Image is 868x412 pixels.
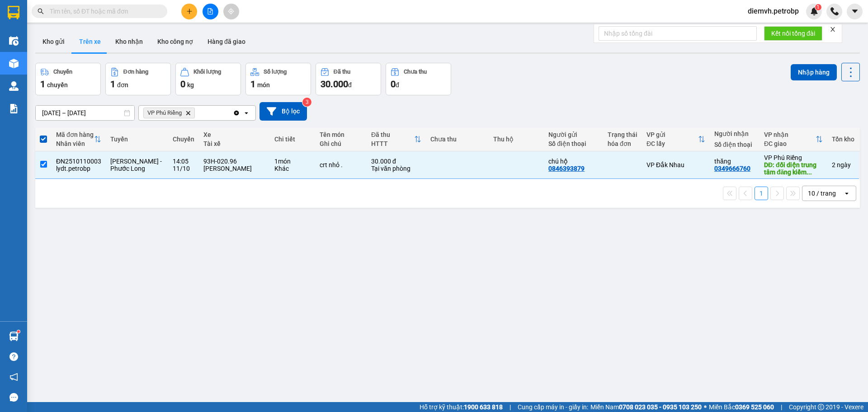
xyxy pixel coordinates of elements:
[9,393,18,402] span: message
[590,402,702,412] span: Miền Nam
[386,63,451,95] button: Chưa thu0đ
[203,158,265,165] div: 93H-020.96
[759,127,827,151] th: Toggle SortBy
[808,189,836,198] div: 10 / trang
[608,131,637,138] div: Trạng thái
[203,140,265,147] div: Tài xế
[493,136,540,143] div: Thu hộ
[173,136,194,143] div: Chuyến
[371,131,414,138] div: Đã thu
[348,81,352,89] span: đ
[741,5,806,17] span: diemvh.petrobp
[646,161,705,169] div: VP Đắk Nhau
[755,187,768,200] button: 1
[548,131,599,138] div: Người gửi
[371,140,414,147] div: HTTT
[509,402,511,412] span: |
[123,69,148,75] div: Đơn hàng
[548,165,585,172] div: 0846393879
[274,136,310,143] div: Chi tiết
[807,169,812,176] span: ...
[642,127,710,151] th: Toggle SortBy
[181,4,197,19] button: plus
[9,352,18,361] span: question-circle
[56,165,101,172] div: lydt.petrobp
[203,4,218,19] button: file-add
[264,69,287,75] div: Số lượng
[245,63,311,95] button: Số lượng1món
[9,59,19,68] img: warehouse-icon
[9,81,19,91] img: warehouse-icon
[810,7,818,15] img: icon-new-feature
[320,140,363,147] div: Ghi chú
[735,403,774,411] strong: 0369 525 060
[108,31,150,52] button: Kho nhận
[243,109,250,117] svg: open
[143,108,195,118] span: VP Phú Riềng, close by backspace
[714,130,755,137] div: Người nhận
[35,63,101,95] button: Chuyến1chuyến
[608,140,637,147] div: hóa đơn
[764,154,823,161] div: VP Phú Riềng
[40,79,45,89] span: 1
[197,108,198,117] input: Selected VP Phú Riềng.
[8,6,19,19] img: logo-vxr
[50,6,156,16] input: Tìm tên, số ĐT hoặc mã đơn
[764,140,816,147] div: ĐC giao
[9,104,19,113] img: solution-icon
[714,141,755,148] div: Số điện thoại
[599,26,757,41] input: Nhập số tổng đài
[548,140,599,147] div: Số điện thoại
[9,36,19,46] img: warehouse-icon
[203,165,265,172] div: [PERSON_NAME]
[420,402,503,412] span: Hỗ trợ kỹ thuật:
[36,106,134,120] input: Select a date range.
[830,7,839,15] img: phone-icon
[371,158,421,165] div: 30.000 đ
[187,81,194,89] span: kg
[764,26,822,41] button: Kết nối tổng đài
[851,7,859,15] span: caret-down
[72,31,108,52] button: Trên xe
[334,69,350,75] div: Đã thu
[843,190,850,197] svg: open
[117,81,128,89] span: đơn
[110,79,115,89] span: 1
[38,8,44,14] span: search
[193,69,221,75] div: Khối lượng
[320,161,363,169] div: crt nhỏ .
[320,131,363,138] div: Tên món
[233,109,240,117] svg: Clear all
[147,109,182,117] span: VP Phú Riềng
[150,31,200,52] button: Kho công nợ
[404,69,427,75] div: Chưa thu
[430,136,484,143] div: Chưa thu
[764,161,823,176] div: DĐ: đối diện trung tâm đăng kiểm 9304D .
[704,405,707,409] span: ⚪️
[548,158,599,165] div: chú hộ
[173,165,194,172] div: 11/10
[110,158,162,172] span: [PERSON_NAME] - Phước Long
[52,127,106,151] th: Toggle SortBy
[207,8,213,14] span: file-add
[53,69,72,75] div: Chuyến
[274,165,310,172] div: Khác
[56,158,101,165] div: ĐN2510110003
[223,4,239,19] button: aim
[228,8,234,14] span: aim
[764,131,816,138] div: VP nhận
[830,26,836,33] span: close
[173,158,194,165] div: 14:05
[781,402,782,412] span: |
[832,136,854,143] div: Tồn kho
[367,127,426,151] th: Toggle SortBy
[250,79,255,89] span: 1
[371,165,421,172] div: Tại văn phòng
[321,79,348,89] span: 30.000
[105,63,171,95] button: Đơn hàng1đơn
[110,136,164,143] div: Tuyến
[180,79,185,89] span: 0
[518,402,588,412] span: Cung cấp máy in - giấy in:
[464,403,503,411] strong: 1900 633 818
[709,402,774,412] span: Miền Bắc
